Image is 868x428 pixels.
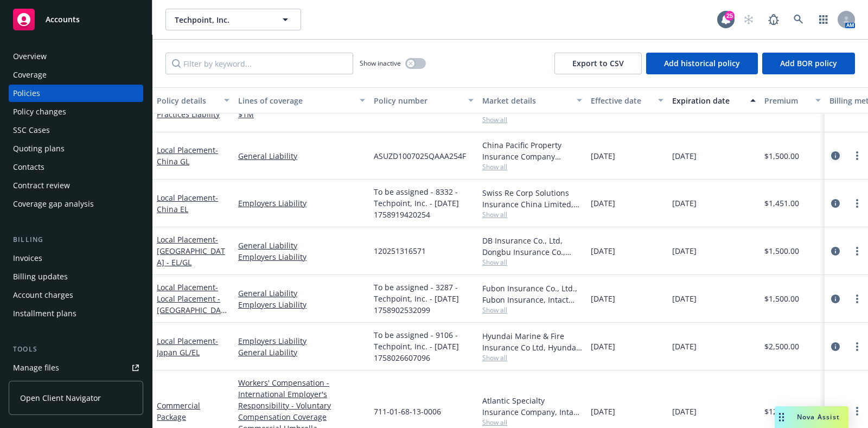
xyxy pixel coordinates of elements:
[9,85,143,102] a: Policies
[482,210,582,219] span: Show all
[157,95,218,106] div: Policy details
[586,87,668,113] button: Effective date
[157,282,228,349] a: Local Placement
[9,122,143,139] a: SSC Cases
[672,150,697,162] span: [DATE]
[672,245,697,257] span: [DATE]
[9,48,143,65] a: Overview
[764,341,799,352] span: $2,500.00
[851,197,864,210] a: more
[13,305,76,322] div: Installment plans
[797,412,840,421] span: Nova Assist
[13,66,47,84] div: Coverage
[482,258,582,267] span: Show all
[554,53,642,74] button: Export to CSV
[9,286,143,304] a: Account charges
[238,377,365,423] a: Workers' Compensation - International Employer's Responsibility - Voluntary Compensation Coverage
[9,344,143,355] div: Tools
[478,87,586,113] button: Market details
[482,187,582,210] div: Swiss Re Corp Solutions Insurance China Limited, Swiss Re, Intact Insurance (International)
[13,268,68,285] div: Billing updates
[9,158,143,176] a: Contacts
[157,193,218,214] a: Local Placement
[591,406,615,417] span: [DATE]
[157,400,200,422] a: Commercial Package
[9,103,143,120] a: Policy changes
[9,359,143,376] a: Manage files
[738,9,759,30] a: Start snowing
[9,140,143,157] a: Quoting plans
[780,58,837,68] span: Add BOR policy
[157,234,225,267] span: - [GEOGRAPHIC_DATA] - EL/GL
[157,336,218,357] span: - Japan GL/EL
[175,14,269,25] span: Techpoint, Inc.
[829,245,842,258] a: circleInformation
[764,406,808,417] span: $123,871.00
[482,139,582,162] div: China Pacific Property Insurance Company Limited, China Pacific Property Insurance (Group) Co Ltd...
[13,195,94,213] div: Coverage gap analysis
[157,145,218,167] a: Local Placement
[672,341,697,352] span: [DATE]
[482,95,570,106] div: Market details
[672,197,697,209] span: [DATE]
[13,158,44,176] div: Contacts
[165,53,353,74] input: Filter by keyword...
[9,195,143,213] a: Coverage gap analysis
[591,150,615,162] span: [DATE]
[13,103,66,120] div: Policy changes
[829,149,842,162] a: circleInformation
[572,58,624,68] span: Export to CSV
[9,177,143,194] a: Contract review
[9,66,143,84] a: Coverage
[238,299,365,310] a: Employers Liability
[238,240,365,251] a: General Liability
[672,95,744,106] div: Expiration date
[591,245,615,257] span: [DATE]
[482,115,582,124] span: Show all
[482,353,582,362] span: Show all
[591,197,615,209] span: [DATE]
[482,283,582,305] div: Fubon Insurance Co., Ltd., Fubon Insurance, Intact Insurance (International)
[13,177,70,194] div: Contract review
[9,268,143,285] a: Billing updates
[482,162,582,171] span: Show all
[360,59,401,68] span: Show inactive
[829,340,842,353] a: circleInformation
[374,406,441,417] span: 711-01-68-13-0006
[482,235,582,258] div: DB Insurance Co., Ltd, Dongbu Insurance Co., Intact Insurance (International)
[46,15,80,24] span: Accounts
[591,293,615,304] span: [DATE]
[374,329,474,363] span: To be assigned - 9106 - Techpoint, Inc. - [DATE] 1758026607096
[13,359,59,376] div: Manage files
[20,392,101,404] span: Open Client Navigator
[9,305,143,322] a: Installment plans
[369,87,478,113] button: Policy number
[374,150,466,162] span: ASUZD1007025QAAA254F
[13,48,47,65] div: Overview
[725,11,735,21] div: 25
[13,85,40,102] div: Policies
[13,286,73,304] div: Account charges
[157,234,225,267] a: Local Placement
[157,193,218,214] span: - China EL
[672,406,697,417] span: [DATE]
[238,251,365,263] a: Employers Liability
[764,197,799,209] span: $1,451.00
[591,95,652,106] div: Effective date
[13,140,65,157] div: Quoting plans
[165,9,301,30] button: Techpoint, Inc.
[238,150,365,162] a: General Liability
[851,405,864,418] a: more
[374,95,462,106] div: Policy number
[482,305,582,315] span: Show all
[762,53,855,74] button: Add BOR policy
[764,95,809,106] div: Premium
[829,405,842,418] a: circleInformation
[672,293,697,304] span: [DATE]
[813,9,834,30] a: Switch app
[775,406,788,428] div: Drag to move
[760,87,825,113] button: Premium
[775,406,848,428] button: Nova Assist
[238,288,365,299] a: General Liability
[13,250,42,267] div: Invoices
